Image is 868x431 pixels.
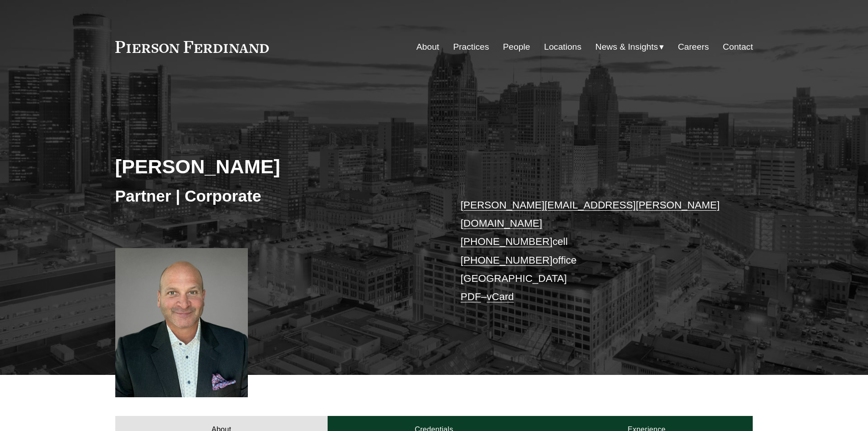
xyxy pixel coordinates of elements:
a: [PHONE_NUMBER] [461,236,553,247]
a: [PERSON_NAME][EMAIL_ADDRESS][PERSON_NAME][DOMAIN_NAME] [461,199,720,229]
a: vCard [487,291,514,302]
span: News & Insights [596,39,658,55]
a: PDF [461,291,481,302]
a: Careers [678,38,709,56]
a: Locations [544,38,581,56]
a: [PHONE_NUMBER] [461,254,553,266]
h3: Partner | Corporate [115,186,434,206]
a: People [503,38,530,56]
a: About [416,38,439,56]
p: cell office [GEOGRAPHIC_DATA] – [461,196,726,306]
a: Contact [723,38,753,56]
a: folder dropdown [596,38,664,56]
a: Practices [453,38,489,56]
h2: [PERSON_NAME] [115,155,434,178]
